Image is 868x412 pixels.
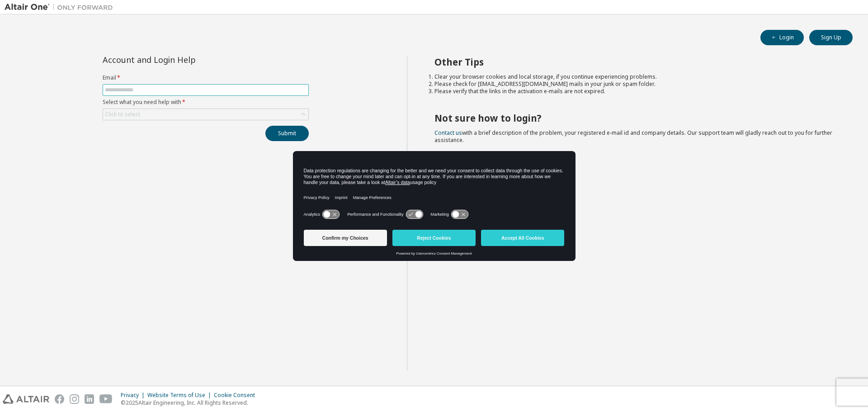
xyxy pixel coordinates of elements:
[434,73,837,81] li: Clear your browser cookies and local storage, if you continue experiencing problems.
[434,88,837,95] li: Please verify that the links in the activation e-mails are not expired.
[55,394,64,404] img: facebook.svg
[105,111,140,118] div: Click to select
[85,394,94,404] img: linkedin.svg
[214,392,260,399] div: Cookie Consent
[265,126,309,141] button: Submit
[99,394,113,404] img: youtube.svg
[103,56,268,63] div: Account and Login Help
[147,392,214,399] div: Website Terms of Use
[809,30,853,45] button: Sign Up
[103,99,309,106] label: Select what you need help with
[5,3,118,12] img: Altair One
[434,56,837,68] h2: Other Tips
[434,112,837,124] h2: Not sure how to login?
[121,392,147,399] div: Privacy
[434,81,837,88] li: Please check for [EMAIL_ADDRESS][DOMAIN_NAME] mails in your junk or spam folder.
[3,394,49,404] img: altair_logo.svg
[103,109,308,120] div: Click to select
[434,129,832,144] span: with a brief description of the problem, your registered e-mail id and company details. Our suppo...
[760,30,804,45] button: Login
[103,74,309,81] label: Email
[70,394,79,404] img: instagram.svg
[434,129,462,137] a: Contact us
[121,399,260,407] p: © 2025 Altair Engineering, Inc. All Rights Reserved.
